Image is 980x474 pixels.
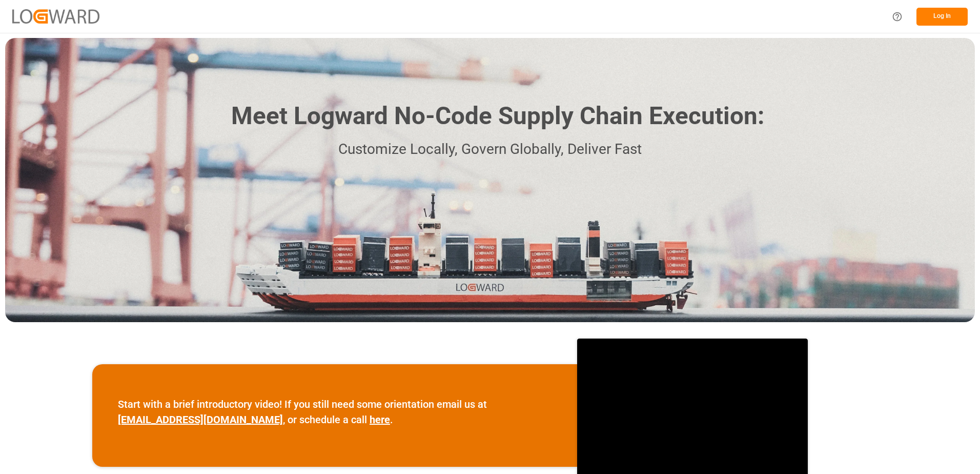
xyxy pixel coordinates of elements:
button: Help Center [886,5,909,28]
p: Start with a brief introductory video! If you still need some orientation email us at , or schedu... [118,397,552,427]
a: [EMAIL_ADDRESS][DOMAIN_NAME] [118,413,283,426]
button: Log In [916,8,968,26]
img: Logward_new_orange.png [12,9,99,23]
p: Customize Locally, Govern Globally, Deliver Fast [216,138,764,161]
h1: Meet Logward No-Code Supply Chain Execution: [231,98,764,134]
a: here [370,413,390,426]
